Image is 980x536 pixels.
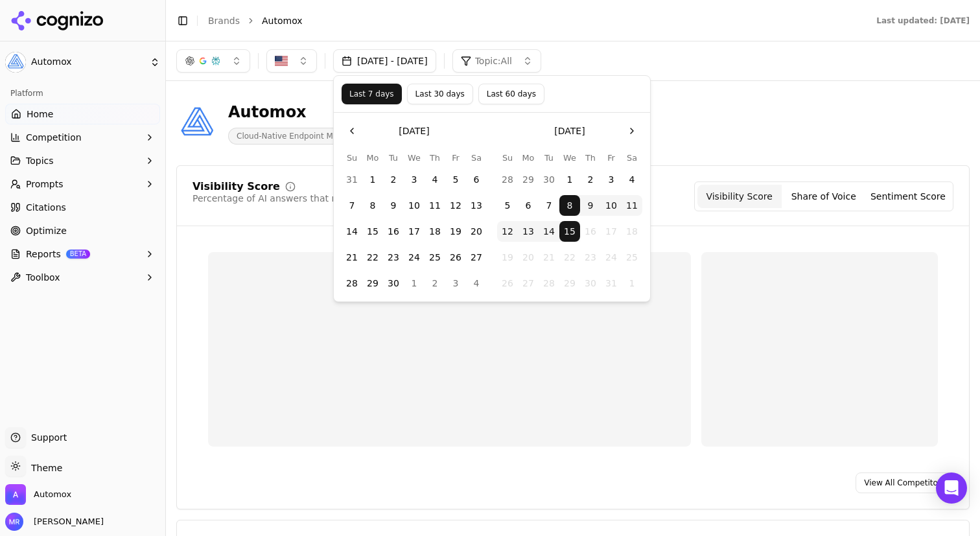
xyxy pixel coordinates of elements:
[782,185,866,208] button: Share of Voice
[5,52,26,73] img: Automox
[5,220,160,241] a: Optimize
[478,84,544,104] button: Last 60 days
[383,247,404,268] button: Tuesday, September 23rd, 2025
[362,195,383,216] button: Monday, September 8th, 2025
[5,150,160,171] button: Topics
[445,221,466,242] button: Friday, September 19th, 2025
[856,472,953,493] a: View All Competitors
[580,169,601,190] button: Thursday, October 2nd, 2025
[404,152,425,164] th: Wednesday
[445,247,466,268] button: Friday, September 26th, 2025
[475,54,512,67] span: Topic: All
[518,152,539,164] th: Monday
[601,152,622,164] th: Friday
[5,484,26,505] img: Automox
[26,131,82,144] span: Competition
[425,247,445,268] button: Thursday, September 25th, 2025
[66,250,90,259] span: BETA
[208,14,850,27] nav: breadcrumb
[5,484,71,505] button: Open organization switcher
[425,221,445,242] button: Thursday, September 18th, 2025
[192,192,422,205] div: Percentage of AI answers that mention your brand
[466,195,487,216] button: Saturday, September 13th, 2025
[539,152,559,164] th: Tuesday
[26,463,62,473] span: Theme
[497,152,518,164] th: Sunday
[342,273,362,294] button: Sunday, September 28th, 2025
[383,195,404,216] button: Tuesday, September 9th, 2025
[601,169,622,190] button: Friday, October 3rd, 2025
[497,152,642,294] table: October 2025
[362,273,383,294] button: Monday, September 29th, 2025
[445,195,466,216] button: Friday, September 12th, 2025
[228,128,487,145] span: Cloud-Native Endpoint Management and Automation Software
[601,195,622,216] button: Friday, October 10th, 2025, selected
[26,271,60,284] span: Toolbox
[466,273,487,294] button: Saturday, October 4th, 2025
[445,169,466,190] button: Friday, September 5th, 2025
[622,152,642,164] th: Saturday
[518,169,539,190] button: Monday, September 29th, 2025
[559,169,580,190] button: Wednesday, October 1st, 2025
[407,84,473,104] button: Last 30 days
[559,152,580,164] th: Wednesday
[518,195,539,216] button: Monday, October 6th, 2025
[497,169,518,190] button: Sunday, September 28th, 2025
[497,221,518,242] button: Sunday, October 12th, 2025, selected
[228,102,487,122] div: Automox
[5,244,160,264] button: ReportsBETA
[342,84,402,104] button: Last 7 days
[936,472,967,504] div: Open Intercom Messenger
[466,247,487,268] button: Saturday, September 27th, 2025
[580,152,601,164] th: Thursday
[425,273,445,294] button: Thursday, October 2nd, 2025
[5,174,160,194] button: Prompts
[425,169,445,190] button: Thursday, September 4th, 2025
[362,221,383,242] button: Monday, September 15th, 2025
[5,513,23,531] img: Maddie Regis
[383,221,404,242] button: Tuesday, September 16th, 2025
[342,152,362,164] th: Sunday
[5,197,160,218] a: Citations
[26,431,67,444] span: Support
[342,247,362,268] button: Sunday, September 21st, 2025
[866,185,950,208] button: Sentiment Score
[404,195,425,216] button: Wednesday, September 10th, 2025
[31,56,145,68] span: Automox
[622,121,642,141] button: Go to the Next Month
[466,221,487,242] button: Saturday, September 20th, 2025
[342,195,362,216] button: Sunday, September 7th, 2025
[26,154,54,167] span: Topics
[622,195,642,216] button: Saturday, October 11th, 2025, selected
[5,104,160,124] a: Home
[275,54,288,67] img: United States
[466,169,487,190] button: Saturday, September 6th, 2025
[518,221,539,242] button: Monday, October 13th, 2025, selected
[445,152,466,164] th: Friday
[383,152,404,164] th: Tuesday
[445,273,466,294] button: Friday, October 3rd, 2025
[26,248,61,261] span: Reports
[342,221,362,242] button: Sunday, September 14th, 2025
[497,195,518,216] button: Sunday, October 5th, 2025
[208,16,240,26] a: Brands
[26,178,64,191] span: Prompts
[342,169,362,190] button: Sunday, August 31st, 2025
[34,489,71,500] span: Automox
[262,14,303,27] span: Automox
[559,195,580,216] button: Wednesday, October 8th, 2025, selected
[5,513,104,531] button: Open user button
[404,273,425,294] button: Wednesday, October 1st, 2025
[29,516,104,528] span: [PERSON_NAME]
[425,195,445,216] button: Thursday, September 11th, 2025
[26,224,67,237] span: Optimize
[404,221,425,242] button: Wednesday, September 17th, 2025
[383,169,404,190] button: Tuesday, September 2nd, 2025
[362,169,383,190] button: Monday, September 1st, 2025
[342,152,487,294] table: September 2025
[176,102,218,144] img: Automox
[404,169,425,190] button: Wednesday, September 3rd, 2025
[362,152,383,164] th: Monday
[559,221,580,242] button: Today, Wednesday, October 15th, 2025, selected
[362,247,383,268] button: Monday, September 22nd, 2025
